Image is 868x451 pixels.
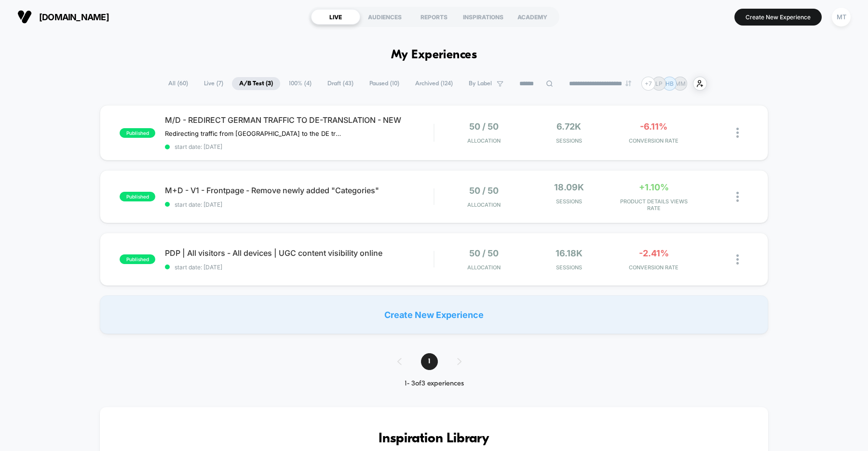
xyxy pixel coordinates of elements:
[736,192,739,202] img: close
[165,115,434,125] span: M/D - REDIRECT GERMAN TRAFFIC TO DE-TRANSLATION - NEW
[129,431,739,447] h3: Inspiration Library
[614,137,694,144] span: CONVERSION RATE
[665,80,674,87] p: HB
[165,130,344,137] span: Redirecting traffic from [GEOGRAPHIC_DATA] to the DE translation of the website.
[614,198,694,212] span: PRODUCT DETAILS VIEWS RATE
[640,121,667,132] span: -6.11%
[311,9,360,25] div: LIVE
[529,264,609,271] span: Sessions
[165,248,434,258] span: PDP | All visitors - All devices | UGC content visibility online
[388,380,481,388] div: 1 - 3 of 3 experiences
[469,121,499,132] span: 50 / 50
[655,80,663,87] p: LP
[391,48,477,62] h1: My Experiences
[641,77,655,91] div: + 7
[120,254,155,264] span: published
[469,186,499,196] span: 50 / 50
[165,143,434,150] span: start date: [DATE]
[832,8,851,27] div: MT
[408,77,460,90] span: Archived ( 124 )
[165,264,434,271] span: start date: [DATE]
[282,77,319,90] span: 100% ( 4 )
[614,264,694,271] span: CONVERSION RATE
[639,248,669,258] span: -2.41%
[320,77,361,90] span: Draft ( 43 )
[14,9,112,25] button: [DOMAIN_NAME]
[362,77,407,90] span: Paused ( 10 )
[734,9,822,26] button: Create New Experience
[421,353,438,370] span: 1
[556,248,583,258] span: 16.18k
[409,9,459,25] div: REPORTS
[736,128,739,138] img: close
[529,137,609,144] span: Sessions
[161,77,195,90] span: All ( 60 )
[120,128,155,138] span: published
[556,121,581,132] span: 6.72k
[639,182,669,192] span: +1.10%
[39,12,109,22] span: [DOMAIN_NAME]
[459,9,508,25] div: INSPIRATIONS
[232,77,280,90] span: A/B Test ( 3 )
[469,80,492,87] span: By Label
[197,77,231,90] span: Live ( 7 )
[17,10,32,24] img: Visually logo
[467,264,501,271] span: Allocation
[467,137,501,144] span: Allocation
[120,192,155,201] span: published
[736,254,739,265] img: close
[554,182,584,192] span: 18.09k
[469,248,499,258] span: 50 / 50
[360,9,409,25] div: AUDIENCES
[829,7,854,27] button: MT
[100,295,768,334] div: Create New Experience
[165,201,434,208] span: start date: [DATE]
[508,9,557,25] div: ACADEMY
[165,186,434,195] span: M+D - V1 - Frontpage - Remove newly added "Categories"
[467,201,501,208] span: Allocation
[529,198,609,205] span: Sessions
[625,80,631,86] img: end
[675,80,686,87] p: MM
